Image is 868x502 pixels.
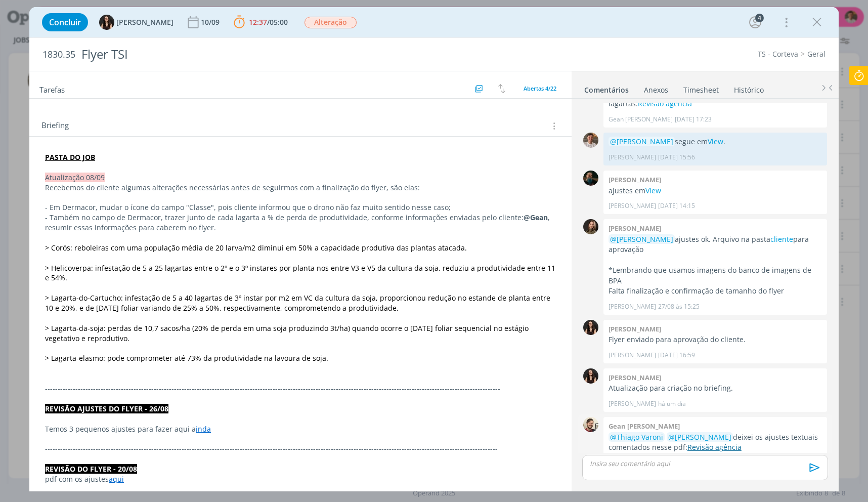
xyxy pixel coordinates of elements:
[45,243,467,253] span: > Corós: reboleiras com uma população média de 20 larva/m2 diminui em 50% a capacidade produtiva ...
[658,302,700,311] span: 27/08 às 15:25
[99,15,173,30] button: I[PERSON_NAME]
[267,17,270,27] span: /
[758,49,798,59] a: TS - Corteva
[610,137,673,146] span: @[PERSON_NAME]
[668,432,731,442] span: @[PERSON_NAME]
[658,201,695,211] span: [DATE] 14:15
[45,384,556,394] p: -------------------------------------------------------------------------------------------------...
[201,19,222,26] div: 10/09
[45,444,556,454] p: -------------------------------------------------------------------------------------------------...
[675,115,712,124] span: [DATE] 17:23
[609,373,661,382] b: [PERSON_NAME]
[609,334,822,345] p: Flyer enviado para aprovação do cliente.
[609,432,822,453] p: deixei os ajustes textuais comentados nesse pdf:
[305,17,357,28] span: Alteração
[231,14,290,30] button: 12:37/05:00
[609,234,822,255] p: ajustes ok. Arquivo na pasta para aprovação
[609,383,822,393] p: Atualização para criação no briefing.
[609,351,656,360] p: [PERSON_NAME]
[609,153,656,162] p: [PERSON_NAME]
[45,293,552,313] span: > Lagarta-do-Cartucho: infestação de 5 a 40 lagartas de 3º instar por m2 em VC da cultura da soja...
[584,80,629,95] a: Comentários
[45,173,105,182] span: Atualização 08/09
[304,16,357,29] button: Alteração
[658,351,695,360] span: [DATE] 16:59
[583,133,598,148] img: T
[583,171,598,186] img: M
[498,84,505,93] img: arrow-down-up.svg
[45,474,556,484] p: pdf com os ajustes
[645,186,661,195] a: View
[609,265,822,286] p: *Lembrando que usamos imagens do banco de imagens de BPA
[609,175,661,184] b: [PERSON_NAME]
[609,201,656,211] p: [PERSON_NAME]
[29,7,839,491] div: dialog
[45,353,328,363] span: > Lagarta-elasmo: pode comprometer até 73% da produtividade na lavoura de soja.
[39,82,65,95] span: Tarefas
[755,14,764,22] div: 4
[270,17,288,27] span: 05:00
[610,432,663,442] span: @Thiago Varoni
[109,474,124,484] a: aqui
[658,399,686,408] span: há um dia
[733,80,764,95] a: Histórico
[658,153,695,162] span: [DATE] 15:56
[49,18,81,26] span: Concluir
[609,286,822,296] p: Falta finalização e confirmação de tamanho do flyer
[45,424,556,434] p: Temos 3 pequenos ajustes para fazer aqui a
[45,323,531,343] span: > Lagarta-da-soja: perdas de 10,7 sacos/ha (20% de perda em uma soja produzindo 3t/ha) quando oco...
[583,417,598,432] img: G
[609,422,680,431] b: Gean [PERSON_NAME]
[45,213,556,233] p: - Também no campo de Dermacor, trazer junto de cada lagarta a % de perda de produtividade, confor...
[609,186,822,196] p: ajustes em
[687,442,742,452] a: Revisão agência
[583,219,598,234] img: J
[609,224,661,233] b: [PERSON_NAME]
[609,399,656,408] p: [PERSON_NAME]
[249,17,267,27] span: 12:37
[609,137,822,147] p: segue em .
[683,80,719,95] a: Timesheet
[807,49,826,59] a: Geral
[583,320,598,335] img: I
[524,85,556,92] span: Abertas 4/22
[45,183,556,193] p: Recebemos do cliente algumas alterações necessárias antes de seguirmos com a finalização do flyer...
[610,234,673,244] span: @[PERSON_NAME]
[747,14,763,30] button: 4
[196,424,211,434] a: inda
[45,464,137,474] strong: REVISÃO DO FLYER - 20/08
[42,13,88,31] button: Concluir
[41,119,69,133] span: Briefing
[45,152,95,162] a: PASTA DO JOB
[45,404,168,413] strong: REVISÃO AJUSTES DO FLYER - 26/08
[644,85,668,95] div: Anexos
[45,202,556,213] p: - Em Dermacor, mudar o ícone do campo "Classe", pois cliente informou que o drono não faz muito s...
[708,137,723,146] a: View
[77,42,495,67] div: Flyer TSI
[583,368,598,384] img: I
[116,19,173,26] span: [PERSON_NAME]
[770,234,793,244] a: cliente
[609,302,656,311] p: [PERSON_NAME]
[524,213,548,222] strong: @Gean
[99,15,114,30] img: I
[609,324,661,333] b: [PERSON_NAME]
[42,49,75,60] span: 1830.35
[638,99,692,108] a: Revisão agência
[609,115,673,124] p: Gean [PERSON_NAME]
[45,263,557,283] span: > Helicoverpa: infestação de 5 a 25 lagartas entre o 2º e o 3º instares por planta nos entre V3 e...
